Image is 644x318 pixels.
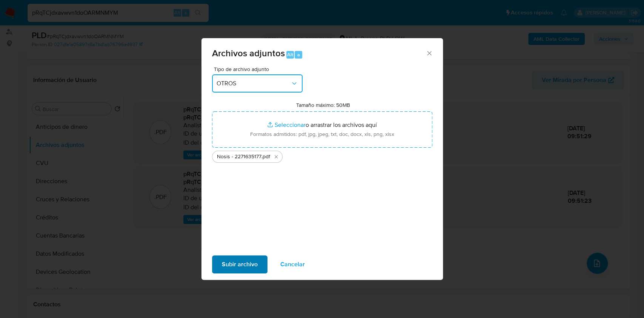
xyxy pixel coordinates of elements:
span: Alt [287,51,293,58]
button: Cerrar [426,49,432,56]
span: OTROS [217,80,290,87]
span: a [297,51,300,58]
button: Cancelar [271,255,315,273]
span: Cancelar [280,256,305,273]
button: OTROS [212,74,303,93]
span: Archivos adjuntos [212,46,285,60]
ul: Archivos seleccionados [212,148,432,163]
button: Eliminar Nosis - 2271635177.pdf [272,152,281,161]
span: Subir archivo [222,256,258,273]
span: Tipo de archivo adjunto [214,66,304,72]
span: Nosis - 2271635177 [217,153,261,161]
button: Subir archivo [212,255,267,273]
label: Tamaño máximo: 50MB [296,102,350,108]
span: .pdf [261,153,270,161]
